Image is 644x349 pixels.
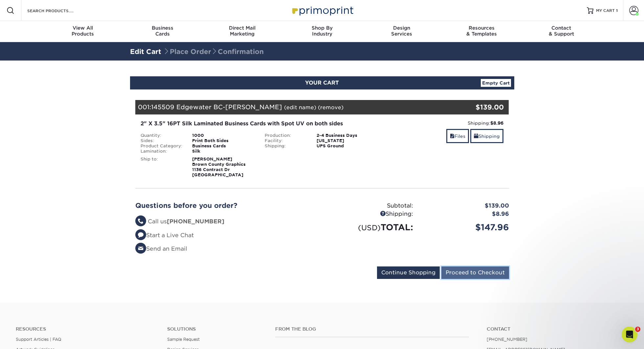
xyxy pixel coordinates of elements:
[318,104,344,111] a: (remove)
[136,138,188,143] div: Sides:
[522,21,601,42] a: Contact& Support
[362,25,442,31] span: Design
[441,266,509,279] input: Proceed to Checkout
[322,210,418,218] div: Shipping:
[284,104,316,111] a: (edit name)
[135,245,187,252] a: Send an Email
[322,202,418,210] div: Subtotal:
[43,25,123,31] span: View All
[596,8,615,13] span: MY CART
[202,25,282,37] div: Marketing
[192,157,246,177] strong: [PERSON_NAME] Brown County Graphics 1136 Contract Dr [GEOGRAPHIC_DATA]
[282,21,362,42] a: Shop ByIndustry
[43,25,123,37] div: Products
[490,120,503,126] strong: $8.96
[312,143,384,149] div: UPS Ground
[312,138,384,143] div: [US_STATE]
[16,326,157,332] h4: Resources
[377,266,440,279] input: Continue Shopping
[446,129,469,143] a: Files
[487,326,628,332] a: Contact
[389,120,504,126] div: Shipping:
[418,221,514,234] div: $147.96
[275,326,469,332] h4: From the Blog
[122,25,202,31] span: Business
[481,79,511,87] a: Empty Cart
[136,133,188,138] div: Quantity:
[141,120,379,128] div: 2" X 3.5" 16PT Silk Laminated Business Cards with Spot UV on both sides
[122,25,202,37] div: Cards
[135,100,447,114] div: 001:
[305,80,339,86] span: YOUR CART
[167,337,200,342] a: Sample Request
[260,143,312,149] div: Shipping:
[187,143,260,149] div: Business Cards
[187,149,260,154] div: Silk
[635,327,640,332] span: 3
[487,337,527,342] a: [PHONE_NUMBER]
[202,25,282,31] span: Direct Mail
[43,21,123,42] a: View AllProducts
[418,202,514,210] div: $139.00
[202,21,282,42] a: Direct MailMarketing
[442,21,522,42] a: Resources& Templates
[167,326,265,332] h4: Solutions
[187,133,260,138] div: 1000
[135,232,194,238] a: Start a Live Chat
[260,133,312,138] div: Production:
[167,218,224,225] strong: [PHONE_NUMBER]
[135,202,317,210] h2: Questions before you order?
[470,129,503,143] a: Shipping
[151,103,282,111] span: 145509 Edgewater BC-[PERSON_NAME]
[474,134,478,139] span: shipping
[2,329,56,347] iframe: Google Customer Reviews
[289,3,355,17] img: Primoprint
[362,21,442,42] a: DesignServices
[622,327,637,342] iframe: Intercom live chat
[130,48,161,56] a: Edit Cart
[260,138,312,143] div: Facility:
[135,217,317,226] li: Call us
[122,21,202,42] a: BusinessCards
[362,25,442,37] div: Services
[136,149,188,154] div: Lamination:
[187,138,260,143] div: Print Both Sides
[522,25,601,31] span: Contact
[136,143,188,149] div: Product Category:
[442,25,522,37] div: & Templates
[616,8,618,13] span: 1
[282,25,362,31] span: Shop By
[418,210,514,218] div: $8.96
[312,133,384,138] div: 2-4 Business Days
[450,134,455,139] span: files
[447,102,504,112] div: $139.00
[136,157,188,178] div: Ship to:
[522,25,601,37] div: & Support
[27,7,91,14] input: SEARCH PRODUCTS.....
[163,48,264,56] span: Place Order Confirmation
[358,223,381,232] small: (USD)
[322,221,418,234] div: TOTAL:
[442,25,522,31] span: Resources
[282,25,362,37] div: Industry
